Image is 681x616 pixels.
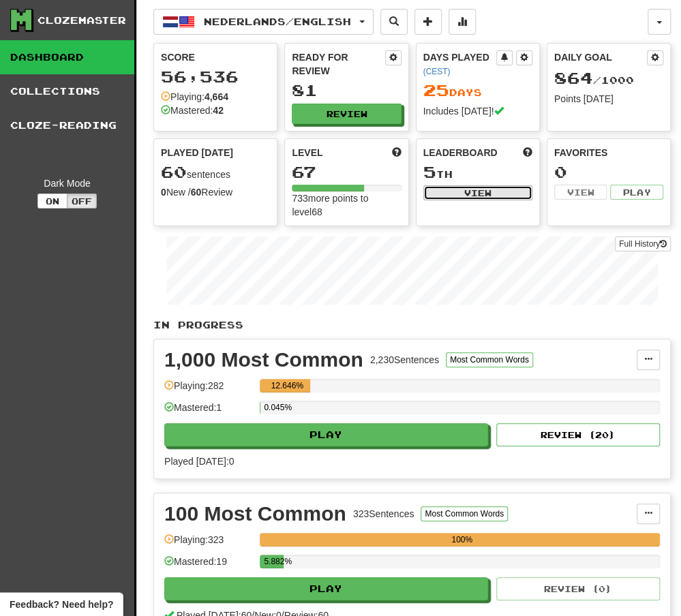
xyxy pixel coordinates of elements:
strong: 60 [191,187,202,198]
button: Off [67,194,97,209]
strong: 4,664 [205,91,228,102]
span: 864 [554,68,593,87]
button: Play [610,185,663,200]
button: View [554,185,607,200]
div: 81 [292,82,401,99]
div: 67 [292,164,401,181]
div: New / Review [161,185,270,199]
div: 100 Most Common [164,504,346,524]
div: Points [DATE] [554,92,663,106]
div: Days Played [423,50,496,78]
div: 323 Sentences [353,507,414,521]
div: Playing: 323 [164,533,253,555]
button: Review [292,104,401,124]
strong: 42 [213,105,224,116]
span: 60 [161,162,187,181]
span: This week in points, UTC [523,146,532,159]
div: Playing: 282 [164,379,253,401]
strong: 0 [161,187,166,198]
div: Favorites [554,146,663,159]
span: / 1000 [554,74,634,86]
div: 100% [264,533,660,546]
button: Play [164,423,488,446]
button: More stats [449,9,476,35]
span: 5 [423,162,436,181]
div: Daily Goal [554,50,647,65]
span: Open feedback widget [10,598,113,611]
span: Score more points to level up [392,146,402,159]
div: Clozemaster [37,14,126,27]
button: Nederlands/English [153,9,374,35]
button: Play [164,577,488,600]
div: 56,536 [161,68,270,85]
div: 0 [554,164,663,181]
button: Most Common Words [446,352,533,367]
div: Score [161,50,270,64]
span: Played [DATE] [161,146,233,159]
span: Nederlands / English [204,16,351,27]
div: Ready for Review [292,50,384,78]
div: 5.882% [264,555,283,568]
div: Dark Mode [10,176,124,190]
a: Full History [615,236,671,251]
a: (CEST) [423,67,451,76]
div: Playing: [161,90,228,104]
button: Search sentences [380,9,408,35]
div: Mastered: 19 [164,555,253,577]
button: Add sentence to collection [414,9,442,35]
p: In Progress [153,318,671,332]
div: sentences [161,164,270,181]
button: On [37,194,67,209]
span: 25 [423,80,449,99]
button: Review (20) [496,423,660,446]
div: Mastered: [161,104,224,117]
div: 12.646% [264,379,310,392]
div: 1,000 Most Common [164,350,363,370]
div: Mastered: 1 [164,401,253,423]
button: View [423,185,532,200]
button: Review (0) [496,577,660,600]
div: 2,230 Sentences [370,353,439,367]
span: Leaderboard [423,146,498,159]
span: Played [DATE]: 0 [164,456,234,467]
div: 733 more points to level 68 [292,191,401,219]
span: Level [292,146,322,159]
div: Includes [DATE]! [423,104,532,118]
div: th [423,164,532,181]
div: Day s [423,82,532,99]
button: Most Common Words [421,506,508,521]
